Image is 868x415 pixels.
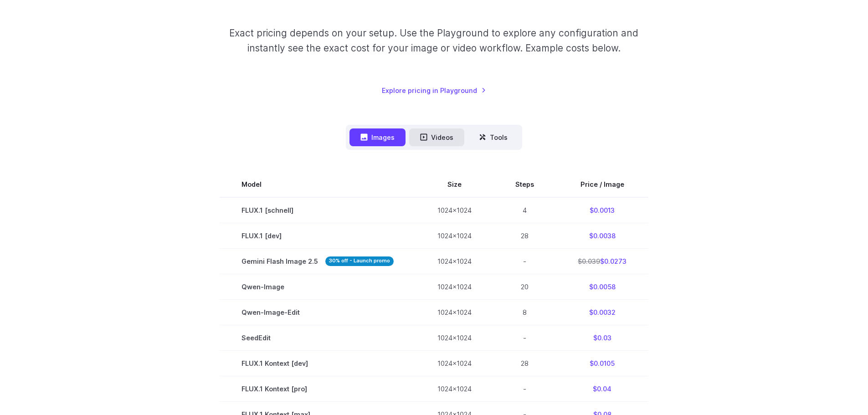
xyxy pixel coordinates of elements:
[416,223,493,248] td: 1024x1024
[212,26,656,56] p: Exact pricing depends on your setup. Use the Playground to explore any configuration and instantl...
[241,256,394,266] span: Gemini Flash Image 2.5
[493,172,556,197] th: Steps
[416,197,493,223] td: 1024x1024
[220,197,416,223] td: FLUX.1 [schnell]
[556,351,648,376] td: $0.0105
[493,376,556,402] td: -
[468,128,519,146] button: Tools
[349,128,406,146] button: Images
[493,299,556,325] td: 8
[409,128,464,146] button: Videos
[220,299,416,325] td: Qwen-Image-Edit
[578,257,600,265] s: $0.039
[416,325,493,351] td: 1024x1024
[556,172,648,197] th: Price / Image
[220,376,416,402] td: FLUX.1 Kontext [pro]
[416,248,493,274] td: 1024x1024
[493,248,556,274] td: -
[556,376,648,402] td: $0.04
[382,85,486,96] a: Explore pricing in Playground
[493,325,556,351] td: -
[220,223,416,248] td: FLUX.1 [dev]
[556,325,648,351] td: $0.03
[493,223,556,248] td: 28
[416,351,493,376] td: 1024x1024
[416,299,493,325] td: 1024x1024
[556,197,648,223] td: $0.0013
[493,197,556,223] td: 4
[416,376,493,402] td: 1024x1024
[493,274,556,299] td: 20
[556,248,648,274] td: $0.0273
[556,274,648,299] td: $0.0058
[416,274,493,299] td: 1024x1024
[493,351,556,376] td: 28
[220,325,416,351] td: SeedEdit
[220,172,416,197] th: Model
[325,256,394,266] strong: 30% off - Launch promo
[416,172,493,197] th: Size
[556,223,648,248] td: $0.0038
[220,274,416,299] td: Qwen-Image
[220,351,416,376] td: FLUX.1 Kontext [dev]
[556,299,648,325] td: $0.0032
